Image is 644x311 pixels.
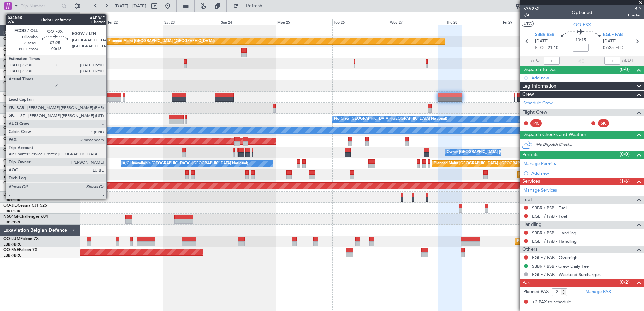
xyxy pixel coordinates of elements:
span: OO-LUX [3,181,19,185]
a: EBBR/BRU [3,120,22,125]
span: OO-ROK [3,148,20,152]
a: OO-AIEFalcon 7X [3,81,36,85]
span: Pax [522,279,530,287]
a: OO-LXACessna Citation CJ4 [3,159,57,163]
span: ETOT [535,45,546,51]
span: EGLF FAB [603,32,623,38]
span: OO-SLM [3,126,20,130]
div: Fri 29 [502,19,558,25]
a: EGLF / FAB - Weekend Surcharges [532,272,601,277]
a: Manage Permits [523,161,556,167]
a: EBBR/BRU [3,220,22,225]
span: N604GF [3,215,19,219]
span: Fuel [522,196,532,204]
a: N604GFChallenger 604 [3,215,48,219]
a: OO-LUXCessna Citation CJ4 [3,181,57,185]
span: 21:10 [548,45,558,51]
div: Sat 23 [163,19,219,25]
span: OO-ELK [3,48,19,52]
div: Sun 24 [220,19,276,25]
span: OO-FAE [3,248,19,252]
div: Owner [GEOGRAPHIC_DATA]-[GEOGRAPHIC_DATA] [447,147,538,158]
div: Fri 22 [107,19,163,25]
div: Tue 26 [332,19,389,25]
a: EBKT/KJK [3,142,20,147]
span: (0/2) [620,279,630,286]
span: Dispatch Checks and Weather [522,131,586,139]
span: ATOT [531,57,542,64]
span: 07:25 [603,45,614,51]
a: OO-LUMFalcon 7X [3,237,39,241]
a: EBBR/BRU [3,87,22,92]
span: ALDT [622,57,633,64]
span: TBD [628,5,641,12]
span: OO-FSX [573,21,591,28]
a: SBBR / BSB - Fuel [532,205,567,211]
a: OO-GPEFalcon 900EX EASy II [3,115,59,119]
div: Planned Maint [GEOGRAPHIC_DATA] ([GEOGRAPHIC_DATA] National) [434,159,556,169]
a: EGLF / FAB - Overnight [532,255,579,261]
span: 2/4 [523,12,540,18]
a: OO-VSFFalcon 8X [3,70,37,74]
span: Handling [522,221,542,229]
span: OO-ZUN [3,170,20,174]
a: SBBR / BSB - Crew Daily Fee [532,263,589,269]
span: Services [522,178,540,185]
input: Trip Number [21,1,59,11]
span: D-IBLU [3,193,17,197]
span: OO-LAH [3,104,20,108]
a: OO-HHOFalcon 8X [3,59,39,63]
span: Leg Information [522,82,556,90]
span: (0/0) [620,151,630,158]
span: Refresh [240,4,268,8]
span: All Aircraft [18,16,71,21]
div: Planned Maint [GEOGRAPHIC_DATA] ([GEOGRAPHIC_DATA]) [108,36,215,46]
span: OO-AIE [3,81,18,85]
div: Add new [531,170,641,176]
a: EBKT/KJK [3,175,20,180]
span: (0/0) [620,66,630,73]
div: Planned Maint [GEOGRAPHIC_DATA] ([GEOGRAPHIC_DATA] National) [517,236,639,246]
a: OO-ROKCessna Citation CJ4 [3,148,58,152]
a: OO-FAEFalcon 7X [3,248,37,252]
a: EBBR/BRU [3,75,22,80]
button: Refresh [230,1,270,11]
span: OO-LXA [3,159,19,163]
a: EBKT/KJK [3,198,20,203]
a: EBBR/BRU [3,53,22,58]
span: OO-HHO [3,59,21,63]
div: Mon 25 [276,19,332,25]
a: EBKT/KJK [3,98,20,103]
a: EBBR/BRU [3,42,22,47]
a: EGLF / FAB - Handling [532,238,577,244]
a: EGLF / FAB - Fuel [532,213,567,219]
a: EBBR/BRU [3,109,22,114]
a: OO-ELKFalcon 8X [3,48,37,52]
span: OO-JID [3,204,18,208]
div: No Crew [GEOGRAPHIC_DATA] ([GEOGRAPHIC_DATA] National) [334,114,447,124]
span: Crew [522,91,534,98]
div: Optioned [572,9,592,16]
span: Dispatch To-Dos [522,66,556,74]
div: [DATE] [82,13,93,19]
a: EBKT/KJK [3,209,20,214]
span: OO-NSG [3,137,20,141]
a: EBBR/BRU [3,242,22,247]
button: UTC [522,21,534,27]
span: OO-GPE [3,115,19,119]
div: Planned Maint Kortrijk-[GEOGRAPHIC_DATA] [519,170,598,180]
span: Charter [628,12,641,18]
a: LFSN/ENC [3,186,22,192]
div: A/C Unavailable [GEOGRAPHIC_DATA] ([GEOGRAPHIC_DATA] National) [123,159,248,169]
span: ELDT [615,45,626,51]
a: OO-SLMCessna Citation XLS [3,126,57,130]
span: [DATE] [535,38,549,45]
span: Flight Crew [522,109,547,116]
a: OO-NSGCessna Citation CJ4 [3,137,58,141]
a: OO-JIDCessna CJ1 525 [3,204,47,208]
a: EBBR/BRU [3,131,22,136]
span: (1/6) [620,178,630,185]
a: Manage PAX [585,289,611,296]
a: EBBR/BRU [3,64,22,69]
span: OO-WLP [3,37,20,41]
